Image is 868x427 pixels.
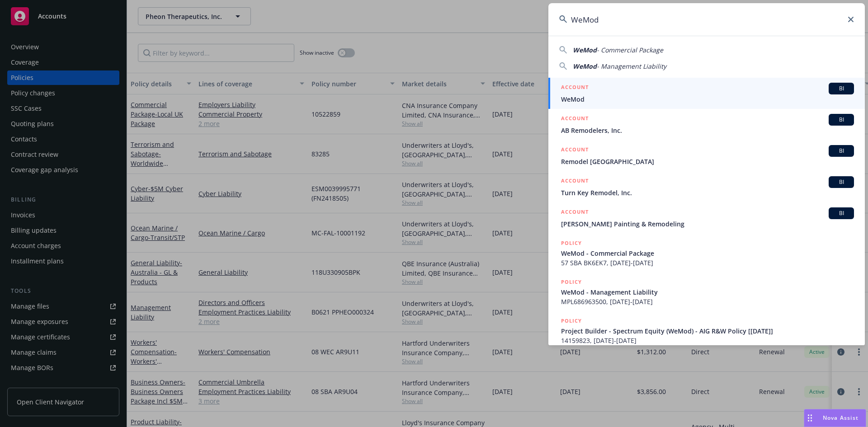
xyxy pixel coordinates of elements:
span: Nova Assist [823,414,859,422]
span: BI [832,84,850,93]
a: ACCOUNTBIWeMod [548,78,865,109]
span: BI [832,116,850,124]
span: BI [832,147,850,155]
button: Nova Assist [804,409,866,427]
a: POLICYWeMod - Management LiabilityMPL686963500, [DATE]-[DATE] [548,272,865,311]
a: ACCOUNTBIRemodel [GEOGRAPHIC_DATA] [548,140,865,171]
h5: ACCOUNT [561,83,589,94]
span: WeMod - Management Liability [561,287,854,297]
span: - Commercial Package [597,46,663,54]
span: 57 SBA BK6EK7, [DATE]-[DATE] [561,258,854,267]
a: POLICYWeMod - Commercial Package57 SBA BK6EK7, [DATE]-[DATE] [548,234,865,272]
a: POLICYProject Builder - Spectrum Equity (WeMod) - AIG R&W Policy [[DATE]]14159823, [DATE]-[DATE] [548,311,865,350]
span: WeMod [561,94,854,104]
span: AB Remodelers, Inc. [561,126,854,135]
span: WeMod [573,62,597,70]
span: Remodel [GEOGRAPHIC_DATA] [561,157,854,166]
h5: POLICY [561,316,582,325]
span: WeMod [573,46,597,54]
span: WeMod - Commercial Package [561,249,854,258]
h5: POLICY [561,277,582,286]
input: Search... [548,3,865,36]
span: BI [832,209,850,217]
span: 14159823, [DATE]-[DATE] [561,336,854,345]
h5: ACCOUNT [561,207,589,218]
div: Drag to move [804,409,816,427]
h5: ACCOUNT [561,145,589,156]
span: Project Builder - Spectrum Equity (WeMod) - AIG R&W Policy [[DATE]] [561,326,854,336]
h5: POLICY [561,239,582,248]
span: MPL686963500, [DATE]-[DATE] [561,297,854,306]
span: Turn Key Remodel, Inc. [561,188,854,197]
a: ACCOUNTBITurn Key Remodel, Inc. [548,171,865,202]
h5: ACCOUNT [561,114,589,125]
span: [PERSON_NAME] Painting & Remodeling [561,219,854,229]
a: ACCOUNTBI[PERSON_NAME] Painting & Remodeling [548,202,865,234]
h5: ACCOUNT [561,176,589,187]
a: ACCOUNTBIAB Remodelers, Inc. [548,109,865,140]
span: - Management Liability [597,62,666,70]
span: BI [832,178,850,186]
